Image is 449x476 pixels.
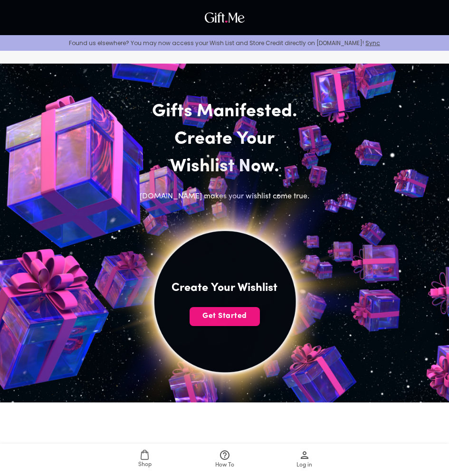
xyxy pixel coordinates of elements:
[138,460,152,469] span: Shop
[296,461,312,470] span: Log in
[215,461,234,470] span: How To
[190,307,260,326] button: Get Started
[202,10,247,25] img: GiftMe Logo
[49,126,400,476] img: hero_sun_mobile.png
[185,444,265,476] a: How To
[172,280,277,296] h4: Create Your Wishlist
[8,39,441,47] p: Found us elsewhere? You may now access your Wish List and Store Credit directly on [DOMAIN_NAME]!
[126,98,324,126] h2: Gifts Manifested.
[265,444,344,476] a: Log in
[365,39,380,47] a: Sync
[190,311,260,321] span: Get Started
[105,444,185,476] a: Shop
